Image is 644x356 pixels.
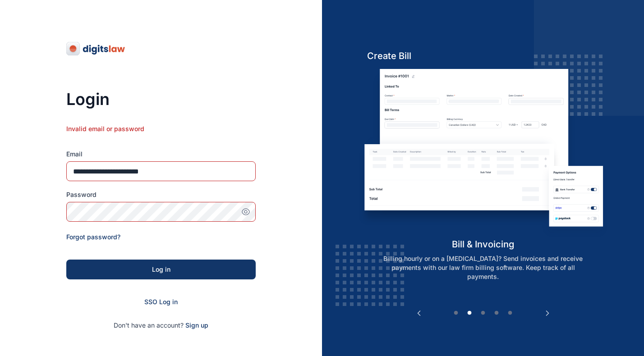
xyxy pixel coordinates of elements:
button: 5 [506,309,515,318]
label: Password [66,190,256,199]
button: 1 [451,309,460,318]
h5: Create Bill [358,50,608,62]
button: Previous [414,309,423,318]
img: digitslaw-logo [66,41,126,56]
button: 3 [478,309,488,318]
div: Log in [81,265,241,274]
button: 4 [492,309,501,318]
h5: bill & invoicing [358,238,608,251]
p: Don't have an account? [66,321,256,330]
button: Log in [66,260,256,279]
h3: Login [66,90,256,108]
span: Sign up [185,321,208,330]
label: Email [66,150,256,159]
button: 2 [465,309,474,318]
a: Forgot password? [66,233,120,241]
a: Sign up [185,321,208,329]
a: SSO Log in [144,298,178,306]
img: bill-and-invoicin [358,69,608,238]
div: Invalid email or password [66,124,256,150]
p: Billing hourly or on a [MEDICAL_DATA]? Send invoices and receive payments with our law firm billi... [368,254,598,281]
button: Next [543,309,552,318]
